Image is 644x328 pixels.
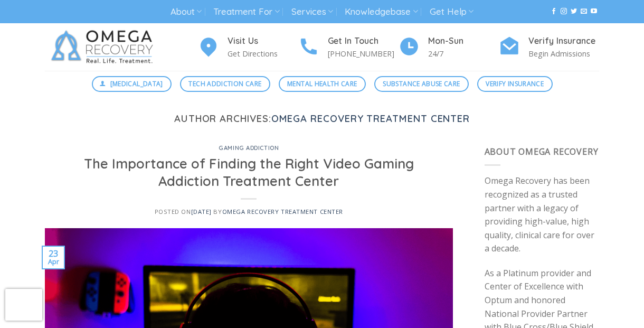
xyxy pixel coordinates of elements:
a: Get In Touch [PHONE_NUMBER] [298,34,399,60]
a: Verify Insurance Begin Admissions [499,34,599,60]
a: Follow on Twitter [571,8,577,15]
span: Posted on [155,208,212,215]
p: Omega Recovery has been recognized as a trusted partner with a legacy of providing high-value, hi... [485,174,600,256]
a: About [171,2,202,22]
a: Services [291,2,333,22]
h4: Visit Us [228,34,298,48]
span: by [213,208,343,215]
a: Gaming Addiction [219,144,279,152]
a: Mental Health Care [279,76,366,92]
a: Knowledgebase [345,2,418,22]
span: Substance Abuse Care [383,79,460,89]
a: Tech Addiction Care [180,76,270,92]
h4: Get In Touch [328,34,399,48]
a: Follow on Facebook [551,8,557,15]
a: Send us an email [581,8,587,15]
h4: Mon-Sun [428,34,499,48]
iframe: reCAPTCHA [5,289,42,321]
span: Mental Health Care [287,79,357,89]
h1: Author Archives: [45,113,599,125]
a: [MEDICAL_DATA] [92,76,172,92]
p: Get Directions [228,48,298,60]
p: Begin Admissions [528,48,599,60]
a: Follow on Instagram [561,8,567,15]
a: Treatment For [213,2,279,22]
img: Omega Recovery [45,23,164,71]
h4: Verify Insurance [528,34,599,48]
a: Follow on YouTube [591,8,597,15]
a: Omega Recovery Treatment Center [222,208,343,215]
span: About Omega Recovery [485,146,599,157]
p: 24/7 [428,48,499,60]
a: Omega Recovery Treatment Center [271,113,470,125]
a: The Importance of Finding the Right Video Gaming Addiction Treatment Center [84,155,414,189]
span: Tech Addiction Care [188,79,261,89]
a: Visit Us Get Directions [198,34,298,60]
a: [DATE] [191,208,212,215]
span: [MEDICAL_DATA] [110,79,163,89]
span: Verify Insurance [486,79,544,89]
a: Substance Abuse Care [374,76,469,92]
p: [PHONE_NUMBER] [328,48,399,60]
a: Get Help [430,2,473,22]
a: Verify Insurance [477,76,553,92]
